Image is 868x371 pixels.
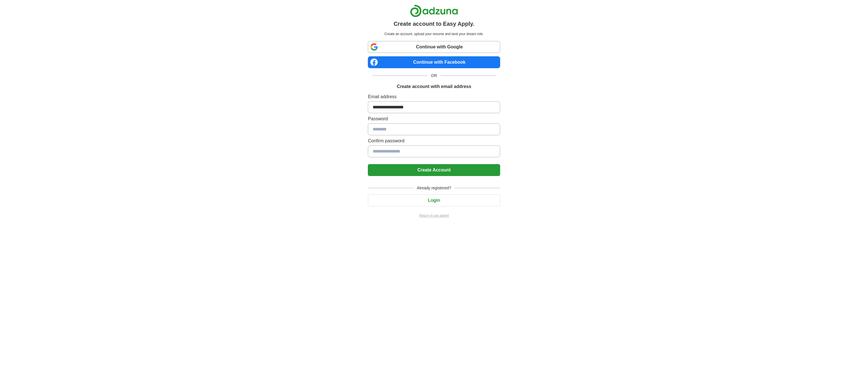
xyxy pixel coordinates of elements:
span: OR [428,73,441,79]
span: Already registered? [413,185,454,191]
label: Email address [368,93,500,100]
label: Password [368,115,500,122]
label: Confirm password [368,138,500,144]
a: Continue with Google [368,41,500,53]
a: Return to job advert [368,213,500,218]
a: Login [368,198,500,203]
h1: Create account with email address [397,83,471,90]
a: Continue with Facebook [368,56,500,68]
h1: Create account to Easy Apply. [394,20,474,28]
p: Create an account, upload your resume and land your dream role. [369,31,499,37]
button: Login [368,194,500,206]
button: Create Account [368,164,500,176]
img: Adzuna logo [410,5,458,17]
